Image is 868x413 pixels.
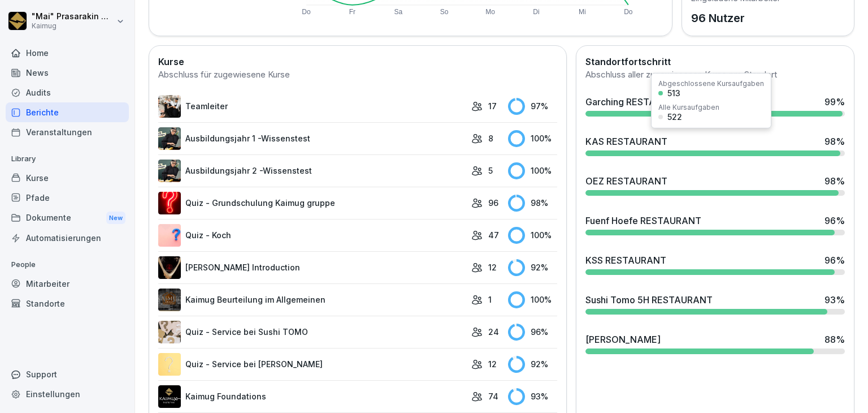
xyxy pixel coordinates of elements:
img: kdhala7dy4uwpjq3l09r8r31.png [158,160,181,182]
div: [PERSON_NAME] [585,333,661,346]
p: Library [6,150,129,168]
div: 99 % [824,95,845,109]
div: 93 % [508,388,557,405]
div: Alle Kursaufgaben [658,104,719,111]
p: 12 [488,261,497,273]
p: "Mai" Prasarakin Natechnanok [32,12,114,21]
div: Garching RESTAURANT [585,95,687,109]
div: Abschluss für zugewiesene Kurse [158,68,557,81]
div: 100 % [508,162,557,179]
p: 74 [488,390,498,402]
text: Sa [394,8,403,16]
a: Einstellungen [6,384,129,404]
text: So [440,8,449,16]
div: New [106,212,125,225]
text: Do [302,8,311,16]
a: KAS RESTAURANT98% [581,130,849,161]
div: 96 % [824,253,845,267]
img: ejcw8pgrsnj3kwnpxq2wy9us.png [158,256,181,279]
a: Quiz - Service bei [PERSON_NAME] [158,353,466,376]
text: Fr [349,8,355,16]
img: t7brl8l3g3sjoed8o8dm9hn8.png [158,224,181,247]
a: Teamleiter [158,95,466,118]
div: 96 % [824,214,845,227]
div: 92 % [508,356,557,373]
h2: Kurse [158,55,557,68]
div: KSS RESTAURANT [585,253,666,267]
div: 88 % [824,333,845,346]
div: 100 % [508,130,557,147]
a: Quiz - Service bei Sushi TOMO [158,321,466,343]
a: Fuenf Hoefe RESTAURANT96% [581,209,849,240]
text: Mi [579,8,587,16]
img: p7t4hv9nngsgdpqtll45nlcz.png [158,385,181,408]
a: KSS RESTAURANT96% [581,249,849,279]
div: Abschluss aller zugewiesenen Kurse pro Standort [585,68,845,81]
a: DokumenteNew [6,208,129,229]
a: OEZ RESTAURANT98% [581,170,849,200]
a: Ausbildungsjahr 2 -Wissenstest [158,160,466,182]
img: vu7fopty42ny43mjush7cma0.png [158,289,181,311]
p: 8 [488,132,493,144]
div: 98 % [824,135,845,148]
a: Pfade [6,188,129,208]
img: pytyph5pk76tu4q1kwztnixg.png [158,95,181,118]
a: [PERSON_NAME] Introduction [158,256,466,279]
a: Automatisierungen [6,228,129,248]
div: 100 % [508,227,557,244]
text: Mo [486,8,496,16]
div: 100 % [508,291,557,308]
div: 513 [667,89,680,97]
a: Kurse [6,168,129,188]
div: 98 % [508,195,557,212]
div: Abgeschlossene Kursaufgaben [658,80,764,87]
div: OEZ RESTAURANT [585,174,667,188]
p: 96 [488,197,498,209]
a: Berichte [6,102,129,122]
div: 98 % [824,174,845,188]
a: Kaimug Foundations [158,385,466,408]
a: Ausbildungsjahr 1 -Wissenstest [158,127,466,150]
p: 1 [488,294,492,306]
img: pak566alvbcplycpy5gzgq7j.png [158,321,181,343]
text: Do [624,8,633,16]
a: Quiz - Koch [158,224,466,247]
a: News [6,63,129,83]
img: m7c771e1b5zzexp1p9raqxk8.png [158,127,181,150]
p: 12 [488,358,497,370]
text: Di [533,8,540,16]
p: Kaimug [32,22,114,30]
a: Mitarbeiter [6,274,129,294]
a: Audits [6,83,129,102]
div: 93 % [824,293,845,307]
a: Quiz - Grundschulung Kaimug gruppe [158,192,466,214]
a: Home [6,43,129,63]
a: Veranstaltungen [6,122,129,142]
p: 17 [488,100,497,112]
a: Kaimug Beurteilung im Allgemeinen [158,289,466,311]
div: Support [6,364,129,384]
img: ima4gw5kbha2jc8jl1pti4b9.png [158,192,181,214]
div: Fuenf Hoefe RESTAURANT [585,214,701,227]
a: Garching RESTAURANT99% [581,91,849,121]
div: Standorte [6,294,129,313]
div: 92 % [508,259,557,276]
p: 96 Nutzer [691,10,780,27]
p: 5 [488,165,493,177]
div: Sushi Tomo 5H RESTAURANT [585,293,713,307]
p: People [6,256,129,274]
div: 522 [667,113,682,121]
div: Dokumente [6,208,129,229]
a: Sushi Tomo 5H RESTAURANT93% [581,289,849,319]
div: KAS RESTAURANT [585,135,667,148]
h2: Standortfortschritt [585,55,845,68]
